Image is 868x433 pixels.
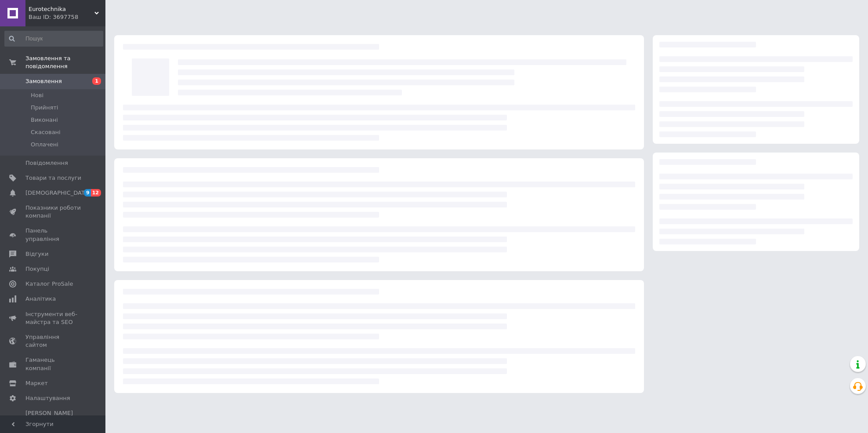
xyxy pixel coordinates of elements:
[25,159,68,167] span: Повідомлення
[25,333,81,349] span: Управління сайтом
[25,394,70,402] span: Налаштування
[91,189,101,196] span: 12
[25,250,48,258] span: Відгуки
[25,189,90,197] span: [DEMOGRAPHIC_DATA]
[25,356,81,372] span: Гаманець компанії
[25,310,81,326] span: Інструменти веб-майстра та SEO
[25,280,73,288] span: Каталог ProSale
[25,55,105,70] span: Замовлення та повідомлення
[31,91,43,99] span: Нові
[25,174,81,182] span: Товари та послуги
[29,13,105,21] div: Ваш ID: 3697758
[29,5,94,13] span: Eurotechnika
[25,265,49,273] span: Покупці
[92,77,101,85] span: 1
[25,77,62,85] span: Замовлення
[25,204,81,220] span: Показники роботи компанії
[31,141,58,149] span: Оплачені
[25,295,56,303] span: Аналітика
[84,189,91,196] span: 9
[31,116,58,124] span: Виконані
[4,31,103,47] input: Пошук
[25,227,81,243] span: Панель управління
[31,128,61,136] span: Скасовані
[31,104,58,112] span: Прийняті
[25,379,48,387] span: Маркет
